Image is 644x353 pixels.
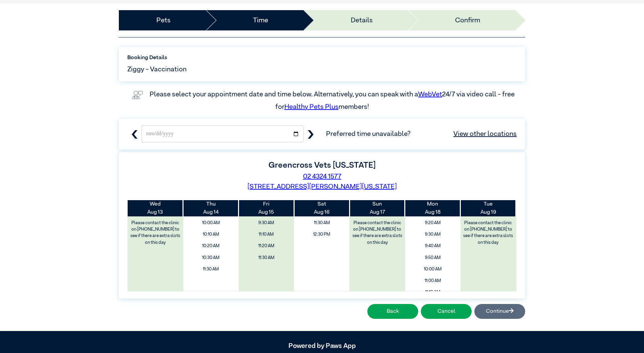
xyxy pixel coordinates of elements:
[186,253,236,263] span: 10:30 AM
[128,200,183,216] th: Aug 13
[461,218,515,248] label: Please contact the clinic on [PHONE_NUMBER] to see if there are extra slots on this day
[407,241,458,251] span: 9:40 AM
[128,218,183,248] label: Please contact the clinic on [PHONE_NUMBER] to see if there are extra slots on this day
[127,54,517,62] label: Booking Details
[303,173,341,180] a: 02 4324 1577
[269,161,375,169] label: Greencross Vets [US_STATE]
[421,304,472,319] button: Cancel
[407,218,458,228] span: 9:20 AM
[350,218,404,248] label: Please contact the clinic on [PHONE_NUMBER] to see if there are extra slots on this day
[129,88,146,102] img: vet
[253,15,268,25] a: Time
[284,103,339,110] a: Healthy Pets Plus
[326,129,517,139] span: Preferred time unavailable?
[296,230,347,239] span: 12:30 PM
[183,200,239,216] th: Aug 14
[241,241,292,251] span: 11:20 AM
[241,230,292,239] span: 11:10 AM
[407,264,458,274] span: 10:00 AM
[186,230,236,239] span: 10:10 AM
[241,218,292,228] span: 9:30 AM
[296,218,347,228] span: 11:30 AM
[119,342,525,350] h5: Powered by Paws App
[349,200,405,216] th: Aug 17
[405,200,460,216] th: Aug 18
[241,253,292,263] span: 11:30 AM
[156,15,171,25] a: Pets
[460,200,516,216] th: Aug 19
[407,287,458,297] span: 11:10 AM
[453,129,517,139] a: View other locations
[127,64,187,74] span: Ziggy - Vaccination
[186,218,236,228] span: 10:00 AM
[248,183,397,190] a: [STREET_ADDRESS][PERSON_NAME][US_STATE]
[407,276,458,286] span: 11:00 AM
[367,304,418,319] button: Back
[150,91,516,110] label: Please select your appointment date and time below. Alternatively, you can speak with a 24/7 via ...
[294,200,349,216] th: Aug 16
[418,91,442,98] a: WebVet
[407,230,458,239] span: 9:30 AM
[186,264,236,274] span: 11:30 AM
[239,200,294,216] th: Aug 15
[186,241,236,251] span: 10:20 AM
[407,253,458,263] span: 9:50 AM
